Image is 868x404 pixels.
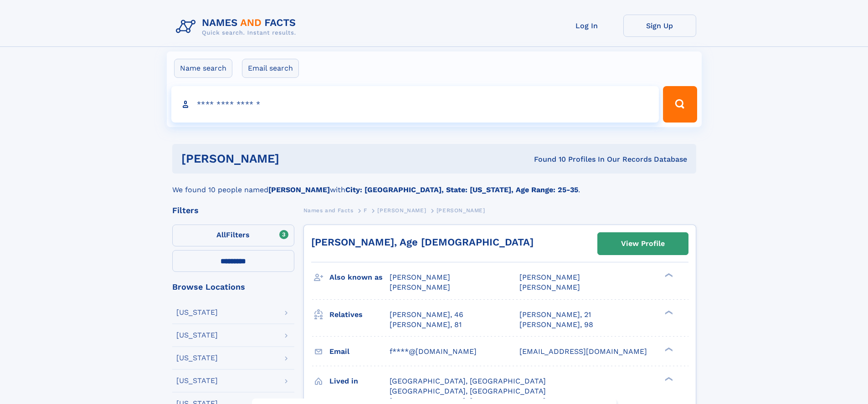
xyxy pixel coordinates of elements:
[172,206,294,215] div: Filters
[519,283,580,291] span: [PERSON_NAME]
[171,86,659,123] input: search input
[242,59,299,78] label: Email search
[390,320,462,330] a: [PERSON_NAME], 81
[329,344,390,359] h3: Email
[390,377,546,385] span: [GEOGRAPHIC_DATA], [GEOGRAPHIC_DATA]
[598,233,688,255] a: View Profile
[329,270,390,285] h3: Also known as
[663,86,697,123] button: Search Button
[377,205,426,216] a: [PERSON_NAME]
[172,15,303,39] img: Logo Names and Facts
[621,233,665,254] div: View Profile
[329,373,390,389] h3: Lived in
[519,310,591,320] a: [PERSON_NAME], 21
[364,205,367,216] a: F
[172,283,294,291] div: Browse Locations
[390,387,546,395] span: [GEOGRAPHIC_DATA], [GEOGRAPHIC_DATA]
[519,347,647,356] span: [EMAIL_ADDRESS][DOMAIN_NAME]
[181,153,407,164] h1: [PERSON_NAME]
[663,346,673,352] div: ❯
[519,320,593,330] a: [PERSON_NAME], 98
[623,15,696,37] a: Sign Up
[406,154,687,164] div: Found 10 Profiles In Our Records Database
[176,332,218,339] div: [US_STATE]
[176,377,218,384] div: [US_STATE]
[176,309,218,316] div: [US_STATE]
[329,307,390,322] h3: Relatives
[172,174,696,195] div: We found 10 people named with .
[345,185,578,194] b: City: [GEOGRAPHIC_DATA], State: [US_STATE], Age Range: 25-35
[550,15,623,37] a: Log In
[519,273,580,281] span: [PERSON_NAME]
[663,376,673,382] div: ❯
[216,230,226,239] span: All
[377,207,426,214] span: [PERSON_NAME]
[390,310,463,320] a: [PERSON_NAME], 46
[303,205,354,216] a: Names and Facts
[172,225,294,246] label: Filters
[364,207,367,214] span: F
[437,207,485,214] span: [PERSON_NAME]
[663,272,673,278] div: ❯
[176,354,218,362] div: [US_STATE]
[390,273,450,281] span: [PERSON_NAME]
[390,283,450,291] span: [PERSON_NAME]
[268,185,330,194] b: [PERSON_NAME]
[663,309,673,315] div: ❯
[174,59,232,78] label: Name search
[311,236,534,248] a: [PERSON_NAME], Age [DEMOGRAPHIC_DATA]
